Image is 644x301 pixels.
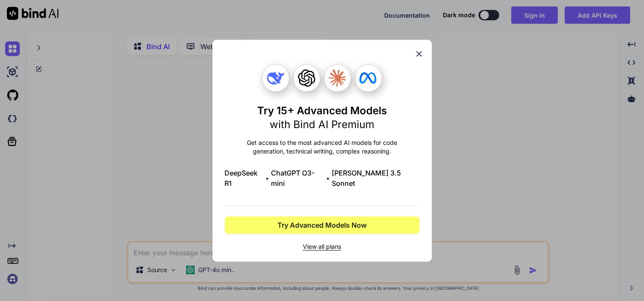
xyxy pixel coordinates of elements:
[270,118,374,131] span: with Bind AI Premium
[271,168,325,188] span: ChatGPT O3-mini
[225,168,264,188] span: DeepSeek R1
[257,104,387,132] h1: Try 15+ Advanced Models
[267,69,284,87] img: Deepseek
[332,168,419,188] span: [PERSON_NAME] 3.5 Sonnet
[266,173,270,183] span: •
[326,173,330,183] span: •
[225,242,420,251] span: View all plans
[277,220,367,230] span: Try Advanced Models Now
[225,138,420,156] p: Get access to the most advanced AI models for code generation, technical writing, complex reasoning.
[225,216,420,234] button: Try Advanced Models Now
